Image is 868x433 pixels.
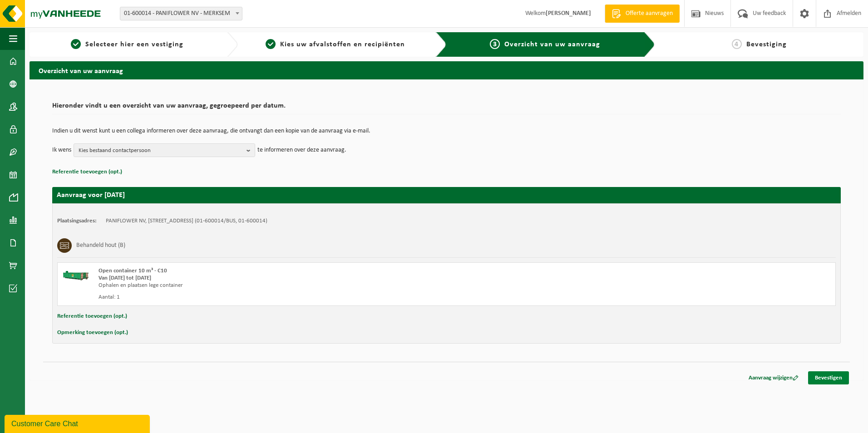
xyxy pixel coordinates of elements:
span: 4 [732,39,742,49]
strong: [PERSON_NAME] [546,10,591,17]
p: te informeren over deze aanvraag. [257,143,346,157]
strong: Plaatsingsadres: [57,218,97,224]
img: HK-XC-10-GN-00.png [62,267,89,281]
a: Bevestigen [808,371,849,384]
button: Opmerking toevoegen (opt.) [57,327,128,339]
a: 2Kies uw afvalstoffen en recipiënten [242,39,428,50]
span: Overzicht van uw aanvraag [504,41,600,48]
strong: Van [DATE] tot [DATE] [99,275,151,281]
strong: Aanvraag voor [DATE] [57,192,125,199]
h3: Behandeld hout (B) [76,238,125,253]
span: 01-600014 - PANIFLOWER NV - MERKSEM [120,7,242,20]
td: PANIFLOWER NV, [STREET_ADDRESS] (01-600014/BUS, 01-600014) [106,217,267,225]
a: 1Selecteer hier een vestiging [34,39,220,50]
button: Referentie toevoegen (opt.) [52,166,122,178]
button: Referentie toevoegen (opt.) [57,310,127,322]
a: Aanvraag wijzigen [742,371,805,384]
span: Open container 10 m³ - C10 [99,268,167,274]
span: 1 [71,39,81,49]
a: Offerte aanvragen [605,5,680,23]
span: Bevestiging [746,41,787,48]
span: 2 [266,39,276,49]
p: Ik wens [52,143,71,157]
span: 3 [490,39,500,49]
button: Kies bestaand contactpersoon [74,143,255,157]
span: Selecteer hier een vestiging [85,41,183,48]
h2: Overzicht van uw aanvraag [30,61,863,79]
div: Aantal: 1 [99,294,483,301]
span: 01-600014 - PANIFLOWER NV - MERKSEM [120,7,242,20]
h2: Hieronder vindt u een overzicht van uw aanvraag, gegroepeerd per datum. [52,102,841,114]
p: Indien u dit wenst kunt u een collega informeren over deze aanvraag, die ontvangt dan een kopie v... [52,128,841,134]
div: Ophalen en plaatsen lege container [99,282,483,289]
span: Kies uw afvalstoffen en recipiënten [280,41,405,48]
span: Offerte aanvragen [623,9,675,18]
iframe: chat widget [5,413,152,433]
span: Kies bestaand contactpersoon [79,144,243,157]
